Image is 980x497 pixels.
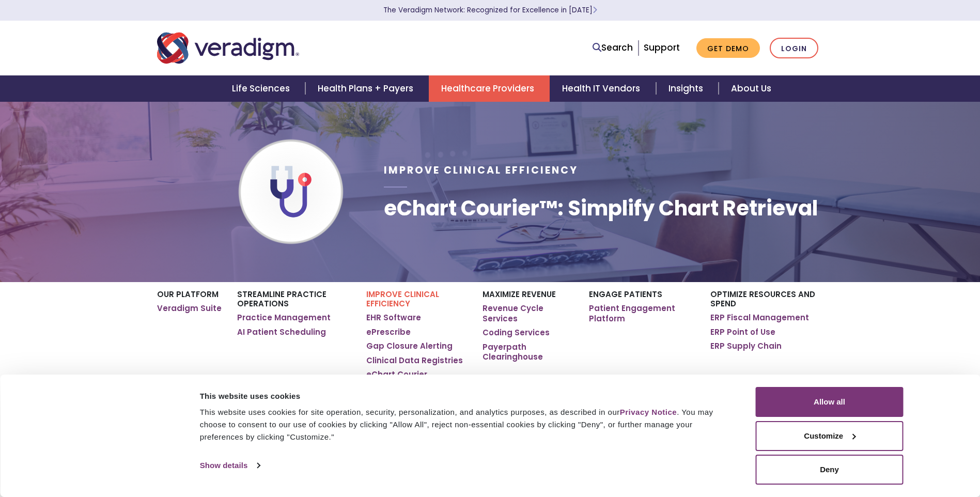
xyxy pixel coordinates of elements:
span: Improve Clinical Efficiency [384,163,578,177]
a: Coding Services [483,328,550,338]
a: eChart Courier [366,369,427,380]
a: Insights [656,75,719,102]
a: Show details [200,458,260,473]
a: EHR Software [366,313,421,323]
div: This website uses cookies for site operation, security, personalization, and analytics purposes, ... [200,406,733,443]
a: Patient Engagement Platform [589,303,695,323]
a: Health IT Vendors [550,75,656,102]
a: Veradigm Suite [157,303,222,314]
a: Privacy Notice [620,408,677,416]
a: ERP Point of Use [710,327,775,337]
a: About Us [719,75,784,102]
button: Customize [756,421,904,451]
button: Allow all [756,387,904,417]
a: ERP Fiscal Management [710,313,809,323]
a: The Veradigm Network: Recognized for Excellence in [DATE]Learn More [383,5,597,15]
a: Payerpath Clearinghouse [483,342,573,362]
button: Deny [756,455,904,485]
a: Get Demo [696,38,760,58]
img: Veradigm logo [157,31,299,65]
a: Practice Management [237,313,331,323]
a: Healthcare Providers [429,75,550,102]
a: Revenue Cycle Services [483,303,573,323]
a: Login [770,38,818,59]
a: ERP Supply Chain [710,341,782,351]
a: Gap Closure Alerting [366,341,453,351]
h1: eChart Courier™: Simplify Chart Retrieval [384,196,818,221]
a: Clinical Data Registries [366,355,463,366]
a: ePrescribe [366,327,411,337]
a: Health Plans + Payers [305,75,429,102]
a: Support [644,41,680,54]
a: Life Sciences [220,75,305,102]
a: AI Patient Scheduling [237,327,326,337]
a: Search [593,41,633,55]
span: Learn More [593,5,597,15]
div: This website uses cookies [200,390,733,402]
